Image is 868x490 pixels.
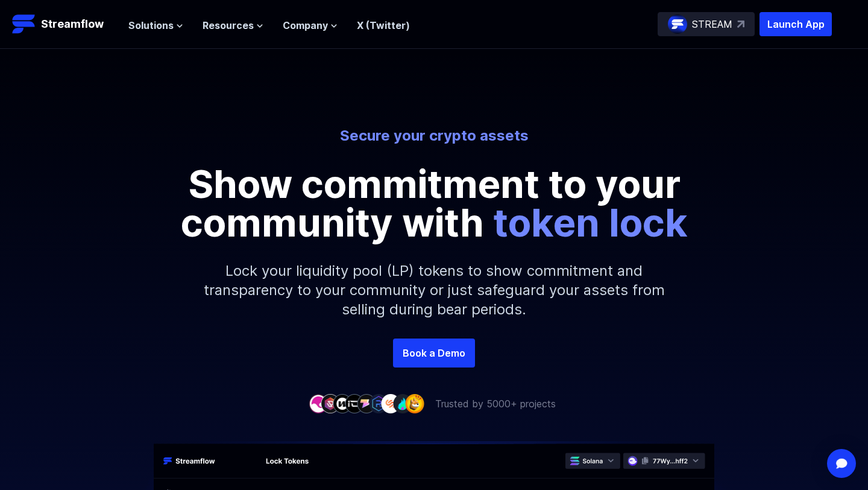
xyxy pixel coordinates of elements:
p: Streamflow [41,16,104,33]
div: Open Intercom Messenger [827,449,856,478]
span: Resources [203,18,254,33]
p: Lock your liquidity pool (LP) tokens to show commitment and transparency to your community or jus... [175,242,693,339]
img: company-6 [369,394,388,413]
a: Streamflow [12,12,116,36]
img: top-right-arrow.svg [737,21,744,28]
p: STREAM [692,17,732,31]
img: streamflow-logo-circle.png [668,14,687,34]
p: Secure your crypto assets [100,126,768,145]
a: X (Twitter) [357,19,410,31]
img: company-5 [357,394,376,413]
img: company-8 [393,394,412,413]
a: Book a Demo [393,339,475,367]
a: STREAM [658,12,755,36]
img: company-1 [309,394,328,413]
span: Solutions [128,18,174,33]
img: company-9 [405,394,424,413]
img: company-4 [345,394,364,413]
img: company-7 [381,394,400,413]
img: company-2 [321,394,340,413]
img: Streamflow Logo [12,12,36,36]
p: Trusted by 5000+ projects [435,396,556,411]
button: Solutions [128,18,183,33]
button: Company [283,18,338,33]
img: company-3 [333,394,352,413]
span: token lock [493,199,688,246]
span: Company [283,18,328,33]
button: Resources [203,18,263,33]
button: Launch App [759,12,832,36]
p: Show commitment to your community with [163,165,705,242]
